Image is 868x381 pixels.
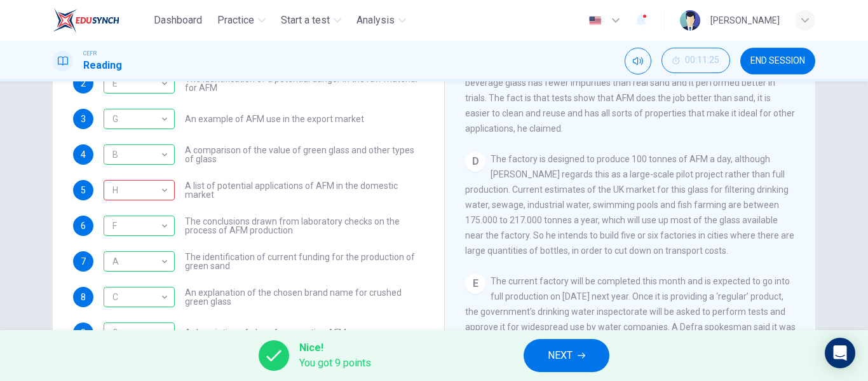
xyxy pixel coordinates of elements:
span: 4 [81,150,86,159]
span: The current factory will be completed this month and is expected to go into full production on [D... [465,276,796,378]
div: C [104,279,170,315]
div: H [104,172,170,209]
div: G [104,109,175,129]
button: Analysis [351,9,411,32]
h1: Reading [83,58,122,73]
button: END SESSION [740,48,815,74]
div: F [104,216,175,236]
div: A [104,251,175,272]
span: A comparison of the value of green glass and other types of glass [185,146,424,163]
div: D [465,151,485,172]
button: Start a test [276,9,346,32]
span: An explanation of the chosen brand name for crushed green glass [185,288,424,306]
span: An example of AFM use in the export market [185,114,364,123]
img: EduSynch logo [53,8,119,33]
span: CEFR [83,49,97,58]
button: NEXT [524,339,609,372]
span: Dashboard [154,13,202,28]
span: 9 [81,328,86,337]
button: 00:11:25 [661,48,730,73]
span: A description of plans for exporting AFM [185,328,346,337]
span: The factory is designed to produce 100 tonnes of AFM a day, although [PERSON_NAME] regards this a... [465,154,794,256]
div: G [104,315,170,351]
span: 2 [81,79,86,88]
span: 00:11:25 [685,55,719,66]
div: E [104,73,175,94]
span: Nice! [299,340,371,356]
button: Dashboard [149,9,207,32]
div: Open Intercom Messenger [825,338,855,368]
div: G [104,101,170,137]
span: A list of potential applications of AFM in the domestic market [185,181,424,199]
div: B [104,144,175,165]
img: en [587,16,603,25]
span: Practice [217,13,254,28]
div: [PERSON_NAME] [710,13,780,28]
span: 6 [81,221,86,230]
div: Mute [625,48,651,74]
span: NEXT [548,347,573,364]
span: Start a test [281,13,330,28]
span: 8 [81,293,86,301]
span: 5 [81,186,86,195]
span: Analysis [356,13,395,28]
div: E [104,66,170,102]
div: E [465,274,485,294]
button: Practice [212,9,271,32]
span: The identification of a potential danger in the raw material for AFM [185,74,424,92]
span: You got 9 points [299,356,371,371]
div: C [104,287,175,307]
div: B [104,137,170,173]
div: D [104,180,175,200]
div: A [104,244,170,280]
span: 3 [81,114,86,123]
a: EduSynch logo [53,8,149,33]
div: Hide [661,48,730,74]
span: The conclusions drawn from laboratory checks on the process of AFM production [185,217,424,235]
span: 7 [81,257,86,266]
div: G [104,322,175,343]
div: F [104,208,170,244]
span: The identification of current funding for the production of green sand [185,253,424,270]
img: Profile picture [680,10,700,31]
span: END SESSION [750,56,805,66]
